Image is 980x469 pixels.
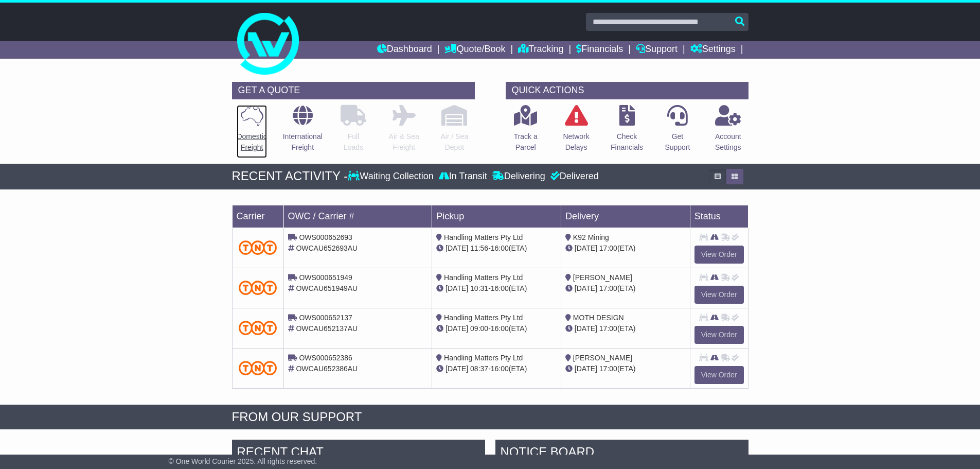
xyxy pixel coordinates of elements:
div: - (ETA) [436,283,557,294]
a: View Order [694,286,744,304]
span: [DATE] [575,244,597,252]
td: Delivery [561,205,690,228]
span: 17:00 [599,364,617,373]
a: DomesticFreight [236,105,267,159]
span: Handling Matters Pty Ltd [444,314,523,322]
div: QUICK ACTIONS [506,82,749,99]
div: GET A QUOTE [232,82,475,99]
a: AccountSettings [715,105,742,159]
a: GetSupport [664,105,690,159]
div: Waiting Collection [348,171,436,182]
img: TNT_Domestic.png [239,321,277,335]
div: (ETA) [565,363,686,374]
td: OWC / Carrier # [283,205,432,228]
span: MOTH DESIGN [573,314,624,322]
div: In Transit [436,171,490,182]
a: Support [636,41,678,59]
a: View Order [694,366,744,384]
div: NOTICE BOARD [495,440,749,467]
span: OWS000652137 [299,314,352,322]
a: Tracking [518,41,563,59]
p: Air & Sea Freight [389,131,419,153]
a: InternationalFreight [282,105,323,159]
td: Pickup [432,205,561,228]
span: Handling Matters Pty Ltd [444,233,523,241]
p: Network Delays [563,131,589,153]
p: Get Support [665,131,690,153]
span: OWS000651949 [299,273,352,282]
div: - (ETA) [436,363,557,374]
div: Delivering [490,171,548,182]
p: Air / Sea Depot [441,131,469,153]
img: TNT_Domestic.png [239,240,277,254]
span: K92 Mining [573,233,609,241]
span: [DATE] [446,244,468,252]
a: View Order [694,246,744,264]
span: Handling Matters Pty Ltd [444,273,523,282]
a: Settings [690,41,736,59]
span: 11:56 [470,244,488,252]
div: - (ETA) [436,243,557,254]
span: [DATE] [446,364,468,373]
span: 16:00 [491,324,509,333]
a: Track aParcel [513,105,538,159]
img: TNT_Domestic.png [239,281,277,294]
span: 17:00 [599,284,617,292]
span: © One World Courier 2025. All rights reserved. [169,457,317,465]
span: [DATE] [575,324,597,333]
div: - (ETA) [436,323,557,334]
span: 10:31 [470,284,488,292]
a: NetworkDelays [562,105,590,159]
a: Quote/Book [444,41,505,59]
div: RECENT CHAT [232,440,485,467]
span: [DATE] [575,364,597,373]
span: 17:00 [599,324,617,333]
span: 08:37 [470,364,488,373]
a: View Order [694,326,744,344]
span: 16:00 [491,364,509,373]
span: OWCAU652137AU [296,324,358,333]
span: OWCAU652386AU [296,364,358,373]
p: Full Loads [341,131,366,153]
a: Dashboard [377,41,432,59]
div: FROM OUR SUPPORT [232,410,749,425]
p: Domestic Freight [237,131,266,153]
span: [DATE] [575,284,597,292]
p: International Freight [283,131,323,153]
p: Check Financials [611,131,643,153]
span: [DATE] [446,324,468,333]
a: CheckFinancials [610,105,644,159]
img: TNT_Domestic.png [239,361,277,375]
span: 16:00 [491,244,509,252]
span: [PERSON_NAME] [573,273,632,282]
div: (ETA) [565,243,686,254]
span: [PERSON_NAME] [573,354,632,362]
span: 09:00 [470,324,488,333]
td: Status [690,205,748,228]
p: Account Settings [715,131,741,153]
div: Delivered [548,171,599,182]
span: OWS000652693 [299,233,352,241]
div: RECENT ACTIVITY - [232,169,348,184]
td: Carrier [232,205,283,228]
span: OWS000652386 [299,354,352,362]
span: Handling Matters Pty Ltd [444,354,523,362]
div: (ETA) [565,323,686,334]
span: 17:00 [599,244,617,252]
span: OWCAU651949AU [296,284,358,292]
span: 16:00 [491,284,509,292]
span: [DATE] [446,284,468,292]
span: OWCAU652693AU [296,244,358,252]
p: Track a Parcel [514,131,538,153]
a: Financials [576,41,623,59]
div: (ETA) [565,283,686,294]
